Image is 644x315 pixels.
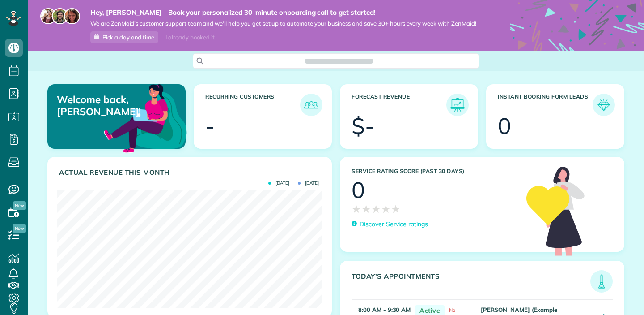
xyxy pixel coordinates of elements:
span: ★ [361,201,371,217]
img: michelle-19f622bdf1676172e81f8f8fba1fb50e276960ebfe0243fe18214015130c80e4.jpg [64,8,80,24]
span: ★ [391,201,401,217]
img: maria-72a9807cf96188c08ef61303f053569d2e2a8a1cde33d635c8a3ac13582a053d.jpg [40,8,56,24]
img: dashboard_welcome-42a62b7d889689a78055ac9021e634bf52bae3f8056760290aed330b23ab8690.png [102,74,189,161]
span: ★ [371,201,381,217]
img: icon_forecast_revenue-8c13a41c7ed35a8dcfafea3cbb826a0462acb37728057bba2d056411b612bbbe.png [449,96,466,114]
span: We are ZenMaid’s customer support team and we’ll help you get set up to automate your business an... [90,20,476,27]
span: New [13,201,26,210]
img: icon_todays_appointments-901f7ab196bb0bea1936b74009e4eb5ffbc2d2711fa7634e0d609ed5ef32b18b.png [593,272,610,290]
h3: Actual Revenue this month [59,168,322,177]
img: icon_recurring_customers-cf858462ba22bcd05b5a5880d41d6543d210077de5bb9ebc9590e49fd87d84ed.png [302,96,320,114]
span: [DATE] [298,181,319,186]
img: icon_form_leads-04211a6a04a5b2264e4ee56bc0799ec3eb69b7e499cbb523a139df1d13a81ae0.png [595,96,613,114]
span: Search ZenMaid… [314,56,364,65]
a: Pick a day and time [90,31,158,43]
div: I already booked it [160,32,220,43]
div: 0 [352,179,365,201]
h3: Today's Appointments [352,272,590,293]
span: ★ [381,201,391,217]
strong: 8:00 AM - 9:30 AM [358,306,411,313]
h3: Forecast Revenue [352,94,446,116]
strong: Hey, [PERSON_NAME] - Book your personalized 30-minute onboarding call to get started! [90,8,476,17]
a: Discover Service ratings [352,220,428,229]
div: $- [352,115,374,137]
div: 0 [498,115,511,137]
h3: Recurring Customers [205,94,300,116]
h3: Instant Booking Form Leads [498,94,593,116]
img: jorge-587dff0eeaa6aab1f244e6dc62b8924c3b6ad411094392a53c71c6c4a576187d.jpg [52,8,68,24]
div: - [205,115,215,137]
span: Pick a day and time [102,34,154,41]
span: New [13,224,26,233]
p: Welcome back, [PERSON_NAME]! [57,94,140,117]
p: Discover Service ratings [360,220,428,229]
span: ★ [352,201,361,217]
h3: Service Rating score (past 30 days) [352,168,517,174]
span: [DATE] [268,181,289,186]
